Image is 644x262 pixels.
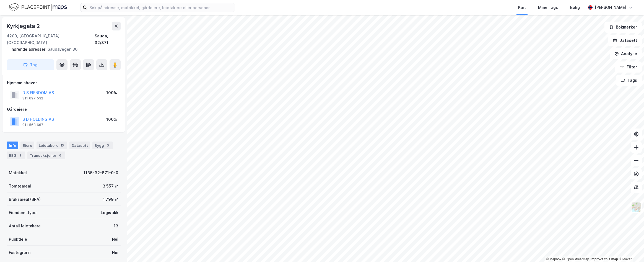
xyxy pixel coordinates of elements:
[616,75,642,86] button: Tags
[7,106,120,113] div: Gårdeiere
[58,153,63,158] div: 6
[106,116,117,123] div: 100%
[9,209,37,216] div: Eiendomstype
[7,47,48,52] span: Tilhørende adresser:
[518,4,526,11] div: Kart
[22,123,43,127] div: 911 568 667
[616,235,644,262] iframe: Chat Widget
[114,223,118,229] div: 13
[595,4,626,11] div: [PERSON_NAME]
[87,3,235,12] input: Søk på adresse, matrikkel, gårdeiere, leietakere eller personer
[37,142,67,149] div: Leietakere
[546,257,561,261] a: Mapbox
[7,142,18,149] div: Info
[17,153,23,158] div: 2
[92,142,113,149] div: Bygg
[9,2,67,12] img: logo.f888ab2527a4732fd821a326f86c7f29.svg
[103,183,118,189] div: 3 557 ㎡
[101,209,118,216] div: Logistikk
[570,4,580,11] div: Bolig
[95,33,121,46] div: Sauda, 32/871
[7,59,54,70] button: Tag
[7,151,25,159] div: ESG
[616,235,644,262] div: Kontrollprogram for chat
[562,257,589,261] a: OpenStreetMap
[59,143,65,148] div: 13
[112,236,118,243] div: Nei
[631,202,642,212] img: Z
[610,48,642,59] button: Analyse
[103,196,118,203] div: 1 799 ㎡
[9,236,27,243] div: Punktleie
[106,89,117,96] div: 100%
[9,196,41,203] div: Bruksareal (BRA)
[84,169,118,176] div: 1135-32-871-0-0
[20,142,34,149] div: Eiere
[615,61,642,73] button: Filter
[7,79,120,86] div: Hjemmelshaver
[7,46,116,53] div: Saudavegen 30
[27,151,65,159] div: Transaksjoner
[608,35,642,46] button: Datasett
[112,249,118,256] div: Nei
[69,142,90,149] div: Datasett
[9,169,27,176] div: Matrikkel
[9,183,31,189] div: Tomteareal
[9,223,41,229] div: Antall leietakere
[22,96,43,101] div: 811 697 532
[9,249,30,256] div: Festegrunn
[591,257,618,261] a: Improve this map
[105,143,111,148] div: 3
[7,33,95,46] div: 4200, [GEOGRAPHIC_DATA], [GEOGRAPHIC_DATA]
[604,22,642,33] button: Bokmerker
[7,22,41,30] div: Kyrkjegata 2
[538,4,558,11] div: Mine Tags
